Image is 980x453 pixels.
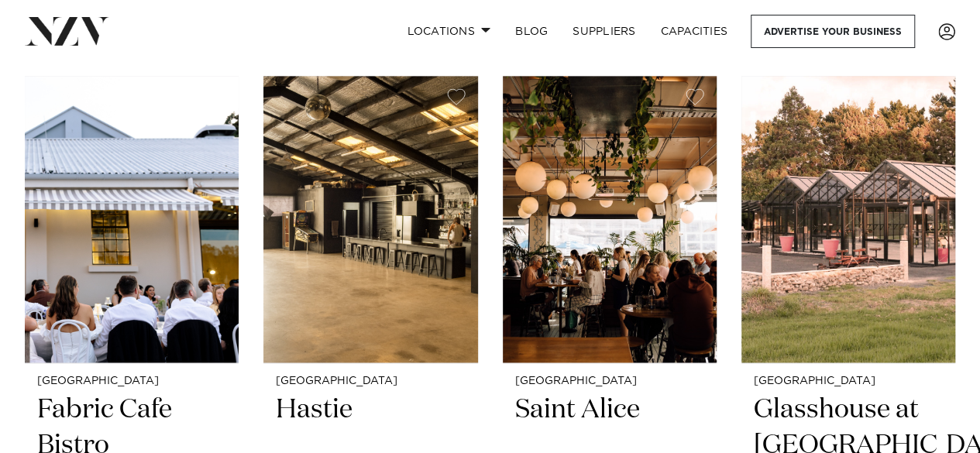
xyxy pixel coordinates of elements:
a: BLOG [503,15,560,48]
a: Capacities [648,15,741,48]
img: nzv-logo.png [25,17,109,45]
a: Advertise your business [751,15,915,48]
small: [GEOGRAPHIC_DATA] [515,376,704,387]
a: Locations [394,15,503,48]
small: [GEOGRAPHIC_DATA] [276,376,465,387]
small: [GEOGRAPHIC_DATA] [754,376,943,387]
small: [GEOGRAPHIC_DATA] [37,376,226,387]
a: SUPPLIERS [560,15,648,48]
